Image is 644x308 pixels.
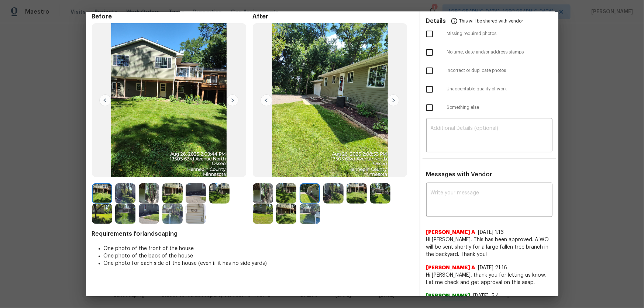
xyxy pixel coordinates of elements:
[426,12,446,30] span: Details
[447,49,552,55] span: No time, date and/or address stamps
[99,94,111,106] img: left-chevron-button-url
[92,230,414,238] span: Requirements for landscaping
[478,230,504,235] span: [DATE] 1:16
[426,236,552,258] span: Hi [PERSON_NAME], This has been approved. A WO will be sent shortly for a large fallen tree branc...
[426,172,492,177] span: Messages with Vendor
[261,94,272,106] img: left-chevron-button-url
[426,271,552,286] span: Hi [PERSON_NAME], thank you for letting us know. Let me check and get approval on this asap.
[104,260,414,267] li: One photo for each side of the house (even if it has no side yards)
[447,86,552,92] span: Unacceptable quality of work
[447,68,552,74] span: Incorrect or duplicate photos
[420,98,558,117] div: Something else
[478,265,507,270] span: [DATE] 21:16
[104,245,414,252] li: One photo of the front of the house
[426,264,475,271] span: [PERSON_NAME] A
[426,292,471,300] span: [PERSON_NAME]
[447,31,552,37] span: Missing required photos
[227,94,238,106] img: right-chevron-button-url
[420,80,558,98] div: Unacceptable quality of work
[426,229,475,236] span: [PERSON_NAME] A
[473,293,500,298] span: [DATE], 5:4
[388,94,399,106] img: right-chevron-button-url
[253,13,414,20] span: After
[459,12,523,30] span: This will be shared with vendor
[104,252,414,260] li: One photo of the back of the house
[420,43,558,62] div: No time, date and/or address stamps
[447,104,552,111] span: Something else
[420,62,558,80] div: Incorrect or duplicate photos
[420,25,558,43] div: Missing required photos
[92,13,253,20] span: Before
